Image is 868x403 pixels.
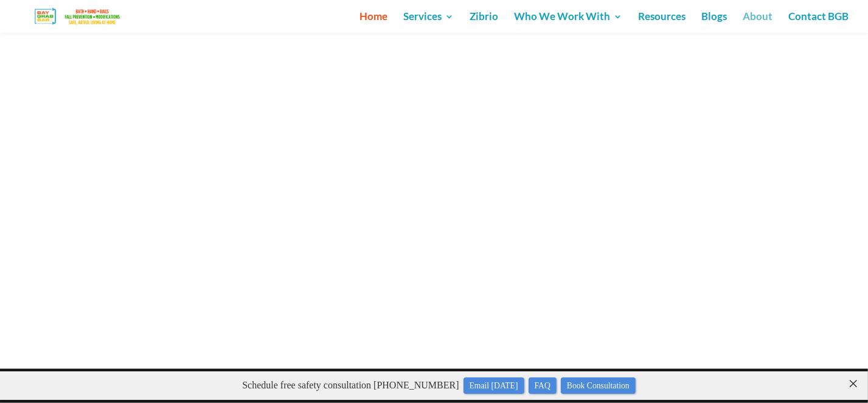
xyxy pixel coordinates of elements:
[788,12,849,33] a: Contact BGB
[359,12,387,33] a: Home
[743,12,773,33] a: About
[847,3,859,15] close: ×
[464,6,524,23] a: Email [DATE]
[529,6,557,23] a: FAQ
[403,12,454,33] a: Services
[638,12,686,33] a: Resources
[514,12,622,33] a: Who We Work With
[470,12,498,33] a: Zibrio
[561,6,636,23] a: Book Consultation
[701,12,727,33] a: Blogs
[29,5,849,24] p: Schedule free safety consultation [PHONE_NUMBER]
[21,5,136,27] img: Bay Grab Bar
